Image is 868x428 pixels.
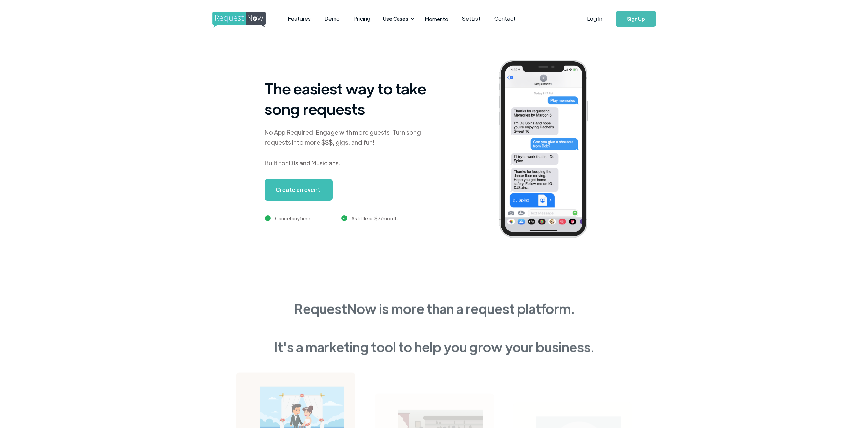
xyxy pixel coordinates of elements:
[383,15,408,22] div: Use Cases
[212,12,278,28] img: requestnow logo
[616,11,656,27] a: Sign Up
[491,55,606,245] img: iphone screenshot
[418,9,455,29] a: Momento
[281,8,318,29] a: Features
[351,214,398,223] div: As little as $7/month
[265,127,435,168] div: No App Required! Engage with more guests. Turn song requests into more $$$, gigs, and fun! Built ...
[347,8,377,29] a: Pricing
[265,215,271,221] img: green checkmark
[379,8,416,29] div: Use Cases
[265,179,333,201] a: Create an event!
[274,299,594,356] div: RequestNow is more than a request platform. It's a marketing tool to help you grow your business.
[590,210,663,231] img: venmo screenshot
[487,8,523,29] a: Contact
[580,7,609,31] a: Log In
[318,8,347,29] a: Demo
[341,215,347,221] img: green checkmark
[275,214,310,223] div: Cancel anytime
[212,12,264,26] a: home
[590,232,663,252] img: contact card example
[455,8,487,29] a: SetList
[265,78,435,119] h1: The easiest way to take song requests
